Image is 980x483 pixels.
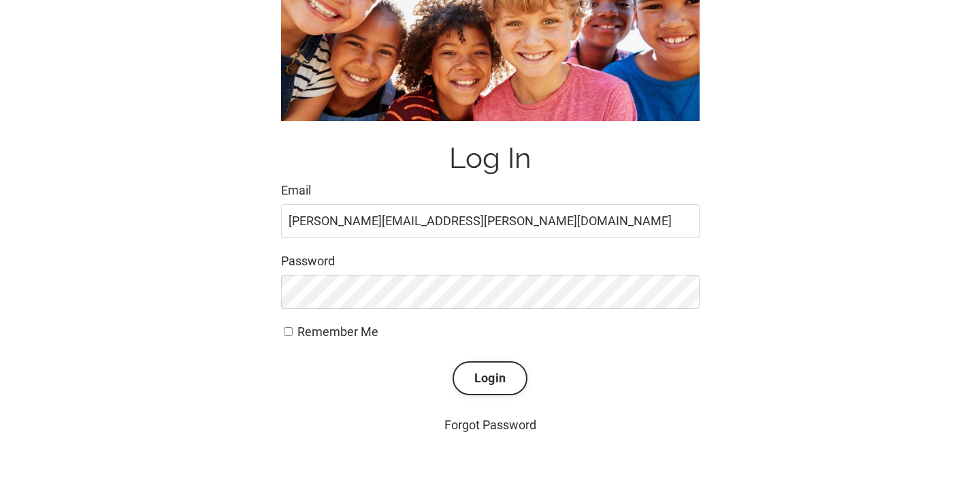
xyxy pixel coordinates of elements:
span: Remember Me [297,324,378,339]
input: Remember Me [284,327,293,336]
a: Forgot Password [444,418,536,432]
button: Login [453,361,527,395]
label: Email [281,181,700,201]
label: Password [281,252,700,271]
h1: Log In [281,141,700,176]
